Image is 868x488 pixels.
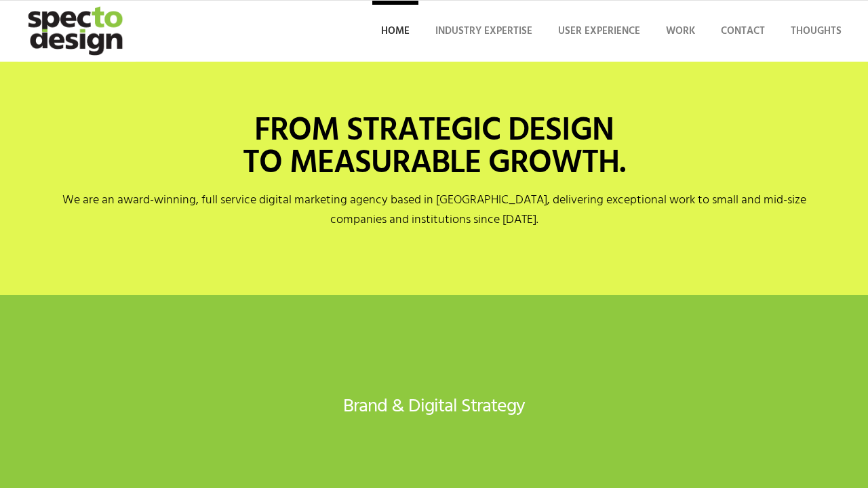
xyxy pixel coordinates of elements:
[372,1,418,62] a: Home
[18,1,136,62] img: specto-logo-2020
[34,190,834,230] p: We are an award-winning, full service digital marketing agency based in [GEOGRAPHIC_DATA], delive...
[381,23,410,39] span: Home
[712,1,774,62] a: Contact
[34,115,834,180] h1: FROM STRATEGIC DESIGN TO MEASURABLE GROWTH.
[549,1,649,62] a: User Experience
[558,23,640,39] span: User Experience
[782,1,850,62] a: Thoughts
[666,23,695,39] span: Work
[791,23,842,39] span: Thoughts
[427,1,541,62] a: Industry Expertise
[435,23,532,39] span: Industry Expertise
[721,23,765,39] span: Contact
[657,1,704,62] a: Work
